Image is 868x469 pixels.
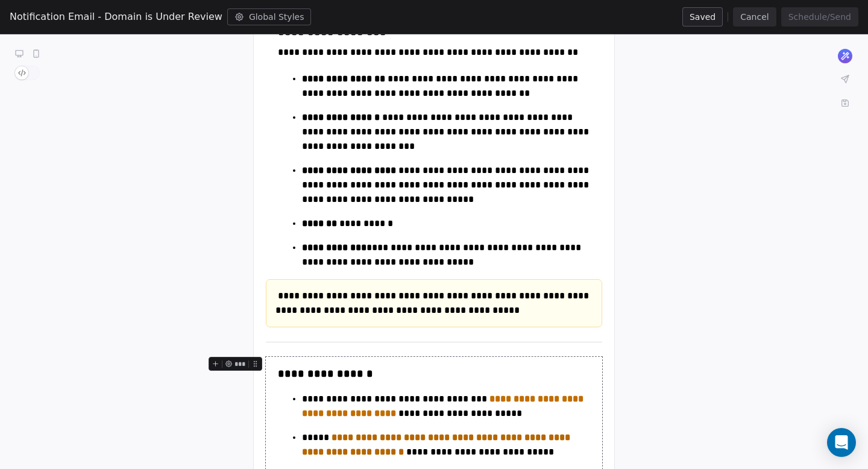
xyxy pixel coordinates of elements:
[10,10,222,24] span: Notification Email - Domain is Under Review
[682,7,723,27] button: Saved
[733,7,776,27] button: Cancel
[827,428,856,457] div: Open Intercom Messenger
[227,8,312,25] button: Global Styles
[781,7,858,27] button: Schedule/Send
